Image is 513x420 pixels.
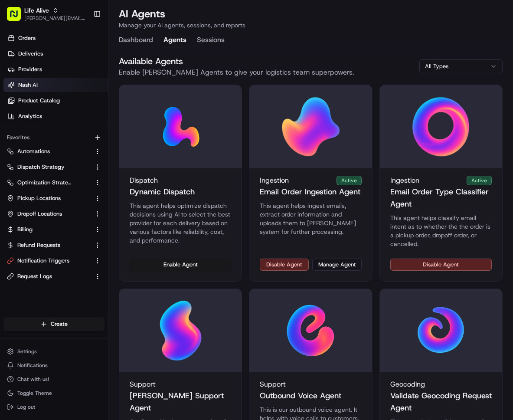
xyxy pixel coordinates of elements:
span: Settings [17,348,37,355]
button: Chat with us! [3,373,105,385]
span: Product Catalog [18,97,60,105]
button: Automations [3,144,105,158]
button: Notifications [3,359,105,371]
a: Product Catalog [3,94,108,108]
a: Notification Triggers [7,257,91,265]
a: Optimization Strategy [7,179,91,187]
img: Validate Geocoding Request Agent [410,299,472,362]
span: Notification Triggers [17,257,69,265]
a: Orders [3,31,108,45]
span: Request Logs [17,272,52,280]
span: Dropoff Locations [17,210,62,218]
a: Billing [7,226,91,233]
button: Dropoff Locations [3,207,105,221]
div: Ingestion [260,175,361,186]
span: Log out [17,404,35,410]
h3: Dynamic Dispatch [130,186,195,198]
button: Enable Agent [130,259,231,271]
span: Pickup Locations [17,194,61,202]
span: Nash AI [18,81,38,89]
h1: AI Agents [119,7,245,21]
span: Billing [17,226,33,233]
button: Dispatch Strategy [3,160,105,174]
span: Notifications [17,362,48,369]
button: Optimization Strategy [3,176,105,190]
img: Email Order Ingestion Agent [279,95,342,158]
img: Outbound Voice Agent [279,299,342,362]
h3: Email Order Type Classifier Agent [390,186,492,210]
button: Sessions [197,33,225,48]
h3: Validate Geocoding Request Agent [390,390,492,414]
a: Automations [7,148,91,155]
a: Request Logs [7,272,91,280]
h3: [PERSON_NAME] Support Agent [130,390,231,414]
button: Refund Requests [3,238,105,252]
span: Optimization Strategy [17,179,72,187]
button: Request Logs [3,269,105,283]
a: Pickup Locations [7,194,91,202]
a: Dispatch Strategy [7,163,91,171]
span: Refund Requests [17,241,60,249]
p: This agent helps optimize dispatch decisions using AI to select the best provider for each delive... [130,201,231,245]
h2: Available Agents [119,55,354,67]
button: Dashboard [119,33,153,48]
button: Life Alive[PERSON_NAME][EMAIL_ADDRESS][DOMAIN_NAME] [3,3,90,24]
span: Providers [18,66,42,73]
span: Automations [17,148,50,155]
a: Deliveries [3,47,108,61]
span: Analytics [18,112,42,120]
a: Analytics [3,109,108,123]
img: Dynamic Dispatch [149,95,212,158]
button: Toggle Theme [3,387,105,399]
span: Chat with us! [17,376,49,383]
button: Notification Triggers [3,254,105,268]
span: Create [51,320,68,328]
button: Settings [3,345,105,358]
div: Active [337,176,362,185]
span: Orders [18,34,36,42]
div: Ingestion [390,175,492,186]
h3: Outbound Voice Agent [260,390,341,402]
button: Life Alive [24,6,49,15]
a: Nash AI [3,78,108,92]
a: Providers [3,62,108,76]
div: Geocoding [390,379,492,390]
div: Active [467,176,492,185]
img: Email Order Type Classifier Agent [410,95,472,158]
img: Charlie Support Agent [149,299,212,362]
span: Toggle Theme [17,390,52,397]
a: Dropoff Locations [7,210,91,218]
h3: Email Order Ingestion Agent [260,186,360,198]
p: Manage your AI agents, sessions, and reports [119,21,245,30]
button: Billing [3,223,105,236]
button: Disable Agent [390,259,492,271]
button: Agents [163,33,186,48]
button: Create [3,317,105,331]
div: Favorites [3,131,105,144]
span: Dispatch Strategy [17,163,65,171]
div: Support [260,379,361,390]
button: Manage Agent [312,259,361,271]
div: Support [130,379,231,390]
button: Pickup Locations [3,191,105,205]
a: Refund Requests [7,241,91,249]
p: This agent helps ingest emails, extract order information and uploads them to [PERSON_NAME] syste... [260,201,361,236]
p: This agent helps classify email intent as to whether the the order is a pickup order, dropoff ord... [390,213,492,248]
button: [PERSON_NAME][EMAIL_ADDRESS][DOMAIN_NAME] [24,15,86,22]
div: Dispatch [130,175,231,186]
span: Deliveries [18,50,43,58]
button: Disable Agent [260,259,309,271]
button: Log out [3,401,105,413]
p: Enable [PERSON_NAME] Agents to give your logistics team superpowers. [119,67,354,78]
